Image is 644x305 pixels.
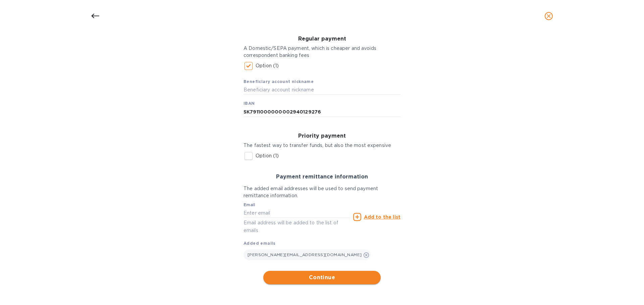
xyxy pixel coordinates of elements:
[244,85,400,95] input: Beneficiary account nickname
[364,214,400,220] u: Add to the list
[541,8,557,24] button: close
[244,36,400,42] h3: Regular payment
[256,152,279,159] p: Option (1)
[244,185,400,199] p: The added email addresses will be used to send payment remittance information.
[244,79,314,84] b: Beneficiary account nickname
[244,174,400,180] h3: Payment remittance information
[244,107,400,117] input: IBAN
[244,249,371,260] div: [PERSON_NAME][EMAIL_ADDRESS][DOMAIN_NAME]
[244,219,351,234] p: Email address will be added to the list of emails
[244,241,276,246] b: Added emails
[244,142,400,149] p: The fastest way to transfer funds, but also the most expensive
[244,208,351,218] input: Enter email
[269,274,375,282] span: Continue
[244,133,400,139] h3: Priority payment
[244,203,255,207] label: Email
[244,45,400,59] p: A Domestic/SEPA payment, which is cheaper and avoids correspondent banking fees
[256,62,279,69] p: Option (1)
[263,271,381,284] button: Continue
[248,252,362,257] span: [PERSON_NAME][EMAIL_ADDRESS][DOMAIN_NAME]
[244,101,255,106] b: IBAN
